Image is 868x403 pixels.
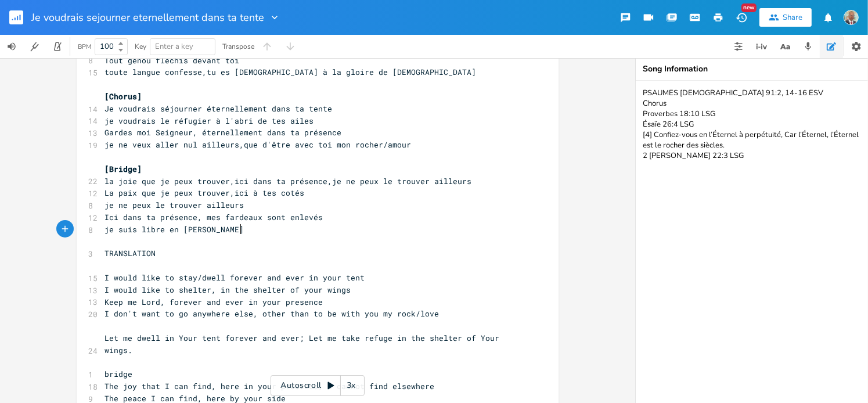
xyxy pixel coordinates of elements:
[105,212,323,222] span: Ici dans ta présence, mes fardeaux sont enlevés
[636,81,868,403] textarea: PSAUMES [DEMOGRAPHIC_DATA] 91:2, 14-16 ESV Chorus Proverbes 18:10 LSG Ésaïe 26:4 LSG [4] Confiez-...
[783,12,802,23] div: Share
[105,200,244,210] span: je ne peux le trouver ailleurs
[105,127,341,138] span: Gardes moi Seigneur, éternellement dans ta présence
[730,7,753,28] button: New
[105,103,332,114] span: Je voudrais séjourner éternellement dans ta tente
[105,139,411,150] span: je ne veux aller nul ailleurs,que d'être avec toi mon rocher/amour
[271,375,365,396] div: Autoscroll
[105,272,365,283] span: I would like to stay/dwell forever and ever in your tent
[341,375,362,396] div: 3x
[105,164,142,174] span: [Bridge]
[741,3,757,12] div: New
[105,248,156,258] span: TRANSLATION
[105,381,434,391] span: The joy that I can find, here in your presence, I cannot find elsewhere
[135,43,146,50] div: Key
[105,297,323,307] span: Keep me Lord, forever and ever in your presence
[105,285,351,295] span: I would like to shelter, in the shelter of your wings
[105,116,314,126] span: je voudrais le réfugier à l'abri de tes ailes
[105,308,439,319] span: I don't want to go anywhere else, other than to be with you my rock/love
[105,188,304,198] span: La paix que je peux trouver,ici à tes cotés
[105,176,471,186] span: la joie que je peux trouver,ici dans ta présence,je ne peux le trouver ailleurs
[105,224,244,235] span: je suis libre en [PERSON_NAME]
[155,41,193,52] span: Enter a key
[643,65,861,73] div: Song Information
[78,44,91,50] div: BPM
[759,8,812,27] button: Share
[844,10,859,25] img: NODJIBEYE CHERUBIN
[105,55,239,66] span: Tout genou fléchis devant toi
[105,67,476,77] span: toute langue confesse,tu es [DEMOGRAPHIC_DATA] à la gloire de [DEMOGRAPHIC_DATA]
[105,91,142,102] span: [Chorus]
[31,12,264,23] span: Je voudrais sejourner eternellement dans ta tente
[105,369,132,379] span: bridge
[222,43,254,50] div: Transpose
[105,333,504,355] span: Let me dwell in Your tent forever and ever; Let me take refuge in the shelter of Your wings.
